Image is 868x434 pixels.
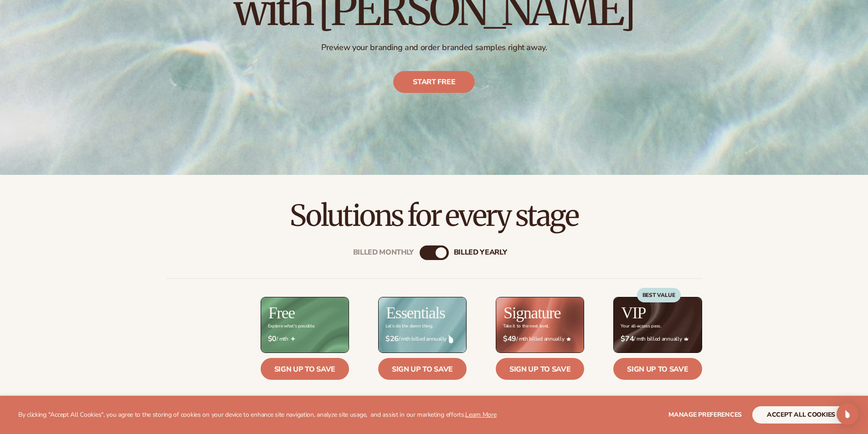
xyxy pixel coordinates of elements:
[393,71,475,93] a: Start free
[18,411,497,419] p: By clicking "Accept All Cookies", you agree to the storing of cookies on your device to enhance s...
[385,335,459,343] span: / mth billed annually
[837,403,858,425] div: Open Intercom Messenger
[621,335,634,343] strong: $74
[503,305,560,321] h2: Signature
[465,410,496,419] a: Learn More
[503,324,549,329] div: Take it to the next level.
[621,335,694,343] span: / mth billed annually
[503,335,516,343] strong: $49
[385,335,399,343] strong: $26
[379,297,466,352] img: Essentials_BG_9050f826-5aa9-47d9-a362-757b82c62641.jpg
[614,297,701,352] img: VIP_BG_199964bd-3653-43bc-8a67-789d2d7717b9.jpg
[496,297,584,352] img: Signature_BG_eeb718c8-65ac-49e3-a4e5-327c6aa73146.jpg
[503,335,577,343] span: / mth billed annually
[496,358,584,380] a: Sign up to save
[566,337,571,341] img: Star_6.png
[668,410,742,419] span: Manage preferences
[26,200,842,231] h2: Solutions for every stage
[684,337,688,341] img: Crown_2d87c031-1b5a-4345-8312-a4356ddcde98.png
[353,248,414,257] div: Billed Monthly
[268,305,295,321] h2: Free
[268,335,277,343] strong: $0
[261,358,349,380] a: Sign up to save
[613,358,702,380] a: Sign up to save
[668,406,742,424] button: Manage preferences
[268,335,342,343] span: / mth
[291,337,295,341] img: Free_Icon_bb6e7c7e-73f8-44bd-8ed0-223ea0fc522e.png
[385,324,433,329] div: Let’s do the damn thing.
[752,406,850,424] button: accept all cookies
[234,42,635,53] p: Preview your branding and order branded samples right away.
[621,324,661,329] div: Your all-access pass.
[378,358,467,380] a: Sign up to save
[637,288,681,302] div: BEST VALUE
[454,248,507,257] div: billed Yearly
[449,335,453,343] img: drop.png
[261,297,349,352] img: free_bg.png
[621,305,646,321] h2: VIP
[268,324,315,329] div: Explore what's possible.
[386,305,445,321] h2: Essentials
